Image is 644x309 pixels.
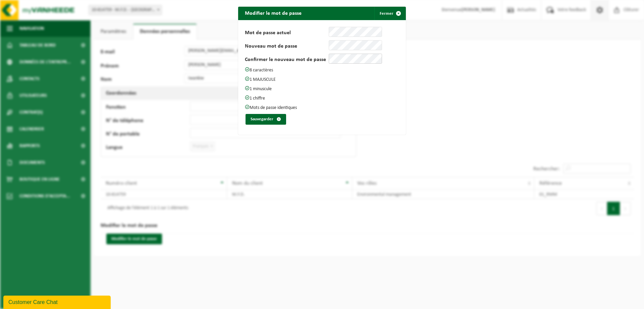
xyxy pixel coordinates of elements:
[246,114,286,125] button: Sauvegarder
[3,294,112,309] iframe: chat widget
[245,30,329,37] label: Mot de passe actuel
[245,44,329,50] label: Nouveau mot de passe
[245,95,399,101] p: 1 chiffre
[245,105,399,111] p: Mots de passe identiques
[245,57,329,64] label: Confirmer le nouveau mot de passe
[245,86,399,92] p: 1 minuscule
[238,7,308,19] h2: Modifier le mot de passe
[374,7,405,20] button: Fermer
[245,67,399,73] p: 8 caractères
[245,76,399,82] p: 1 MAJUSCULE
